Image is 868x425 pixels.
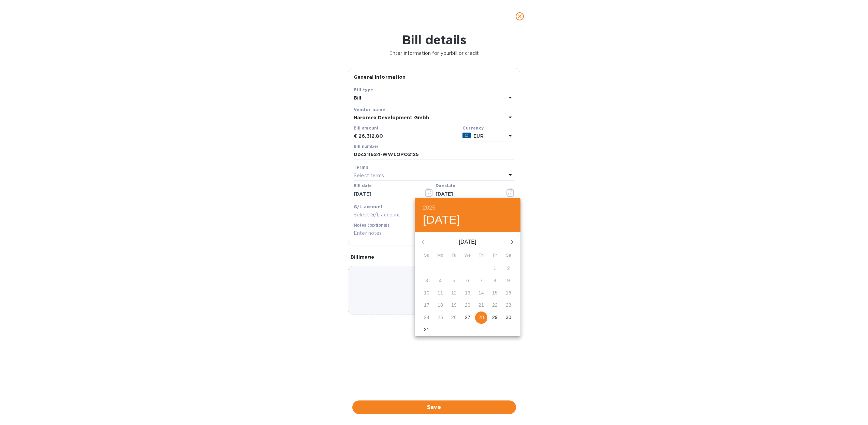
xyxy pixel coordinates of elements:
span: Sa [502,252,515,259]
p: [DATE] [431,238,504,246]
button: 2025 [423,203,435,213]
span: We [461,252,474,259]
span: Mo [434,252,446,259]
button: 30 [502,312,515,324]
button: [DATE] [423,213,460,227]
span: Su [421,252,433,259]
button: 28 [475,312,487,324]
button: 29 [489,312,501,324]
p: 29 [492,314,498,321]
span: Th [475,252,487,259]
button: 27 [461,312,474,324]
p: 31 [424,326,429,333]
span: Fr [489,252,501,259]
p: 30 [506,314,511,321]
p: 27 [465,314,470,321]
span: Tu [448,252,460,259]
p: 28 [479,314,484,321]
button: 31 [421,324,433,336]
